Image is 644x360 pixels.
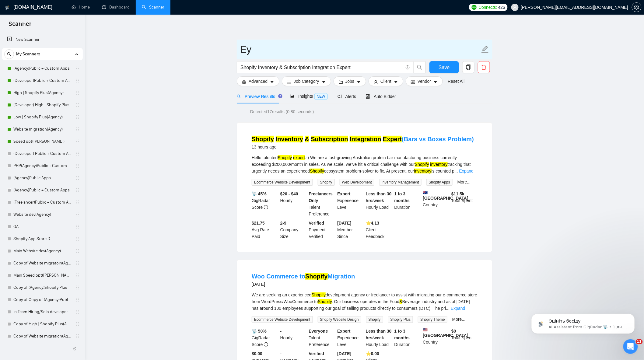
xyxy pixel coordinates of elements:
[472,5,477,10] img: upwork-logo.png
[75,127,80,132] span: holder
[22,22,57,26] span: Оцініть бесіду
[636,339,643,344] span: 11
[439,64,450,71] span: Save
[54,3,68,13] h1: Чат
[418,316,447,323] span: Shopify Theme
[22,163,35,169] div: Mariia
[339,80,343,84] span: folder
[337,351,351,356] b: [DATE]
[314,93,328,100] span: NEW
[75,285,80,290] span: holder
[450,190,479,217] div: Total Spent
[280,351,282,356] b: -
[308,220,336,240] div: Payment Verified
[13,184,71,196] a: (Agency)Public + Custom Apps
[72,5,90,10] a: homeHome
[22,117,35,124] div: Mariia
[22,50,35,56] div: Mariia
[433,80,438,84] span: caret-down
[13,306,71,318] a: In Team Hiring/Solo developer
[423,328,428,332] img: 🇺🇸
[337,221,351,225] b: [DATE]
[451,329,456,334] b: $ 0
[22,95,35,101] div: Mariia
[451,306,465,311] a: Expand
[13,196,71,208] a: (Freelancer)Public + Custom Apps
[394,191,410,203] b: 1 to 3 months
[16,48,40,60] span: My Scanners
[452,317,466,322] a: More...
[36,50,64,56] div: • 1 дн. назад
[305,136,309,142] mark: &
[463,65,474,70] span: copy
[75,273,80,278] span: holder
[252,316,313,323] span: Ecommerce Website Development
[22,27,34,34] div: Nazar
[7,134,19,146] img: Profile image for Mariia
[365,220,393,240] div: Client Feedback
[478,65,490,70] span: delete
[7,179,19,191] img: Profile image for Mariia
[13,233,71,245] a: Shopify App Store D
[309,221,324,225] b: Verified
[357,80,361,84] span: caret-down
[75,322,80,327] span: holder
[4,49,14,59] button: search
[252,221,265,225] b: $21.75
[366,94,370,99] span: robot
[237,94,241,99] span: search
[422,190,450,217] div: Country
[75,212,80,217] span: holder
[365,328,393,348] div: Hourly Load
[7,156,19,169] img: Profile image for Mariia
[4,19,36,32] span: Scanner
[7,89,19,101] img: Profile image for Mariia
[336,220,365,240] div: Member Since
[35,27,64,34] div: • 1 дн. назад
[13,62,71,75] a: (Agency)Public + Custom Apps
[7,44,19,56] img: Profile image for Mariia
[454,169,458,173] span: ...
[252,273,355,280] a: Woo Commerce toShopifyMigration
[311,136,348,142] mark: Subscription
[422,328,450,348] div: Country
[308,328,336,348] div: Talent Preference
[632,5,642,10] a: setting
[380,78,391,85] span: Client
[366,191,392,203] b: Less than 30 hrs/week
[462,61,474,73] button: copy
[240,42,480,57] input: Scanner name...
[414,61,426,73] button: search
[75,66,80,71] span: holder
[13,208,71,221] a: Website dev(Agency)
[334,76,366,86] button: folderJobscaret-down
[252,292,478,312] div: We are seeking an experienced development agency or freelancer to assist with migrating our e-com...
[340,179,375,186] span: Web Development
[252,179,313,186] span: Ecommerce Website Development
[13,160,71,172] a: PHP(Agency)Public + Custom Apps
[522,301,644,344] iframe: Intercom notifications сообщение
[308,190,336,217] div: Talent Preference
[237,94,281,99] span: Preview Results
[423,190,428,195] img: 🇦🇺
[294,78,319,85] span: Job Category
[24,160,98,173] button: Отправить сообщение
[36,95,64,101] div: • 5 дн. назад
[13,111,71,123] a: Low | Shopify Plus(Agency)
[36,140,67,146] div: • 1 нед. назад
[13,75,71,87] a: (Developer)Public + Custom Apps
[13,318,71,330] a: Copy of High | Shopify Plus(Agency)
[415,162,429,167] mark: Shopify
[345,78,355,85] span: Jobs
[365,190,393,217] div: Hourly Load
[366,351,379,356] b: ⭐️ 0.00
[369,76,403,86] button: userClientcaret-down
[276,136,303,142] mark: Inventory
[513,5,517,9] span: user
[479,4,497,11] span: Connects:
[92,205,110,209] span: Помощь
[394,80,398,84] span: caret-down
